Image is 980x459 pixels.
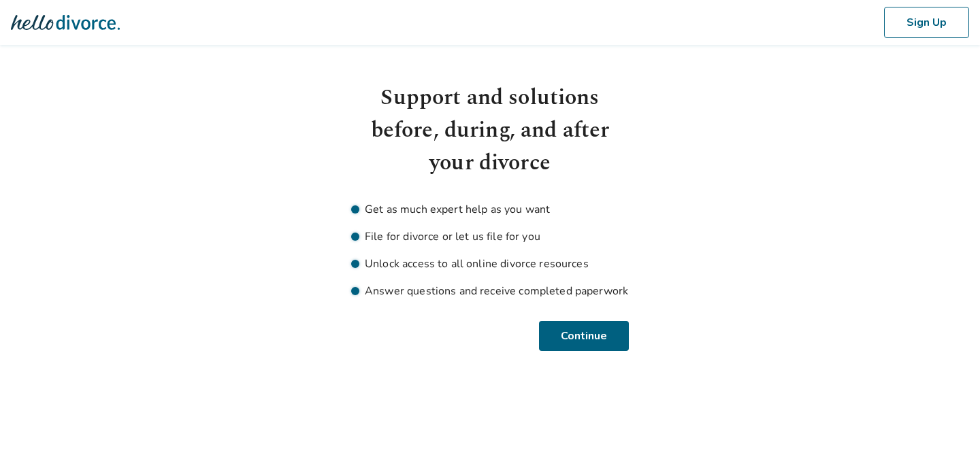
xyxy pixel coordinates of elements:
li: Answer questions and receive completed paperwork [351,283,629,299]
button: Continue [539,321,629,351]
li: File for divorce or let us file for you [351,228,629,245]
li: Get as much expert help as you want [351,201,629,218]
button: Sign Up [884,7,969,38]
h1: Support and solutions before, during, and after your divorce [351,82,629,180]
li: Unlock access to all online divorce resources [351,256,629,272]
img: Hello Divorce Logo [11,9,120,36]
